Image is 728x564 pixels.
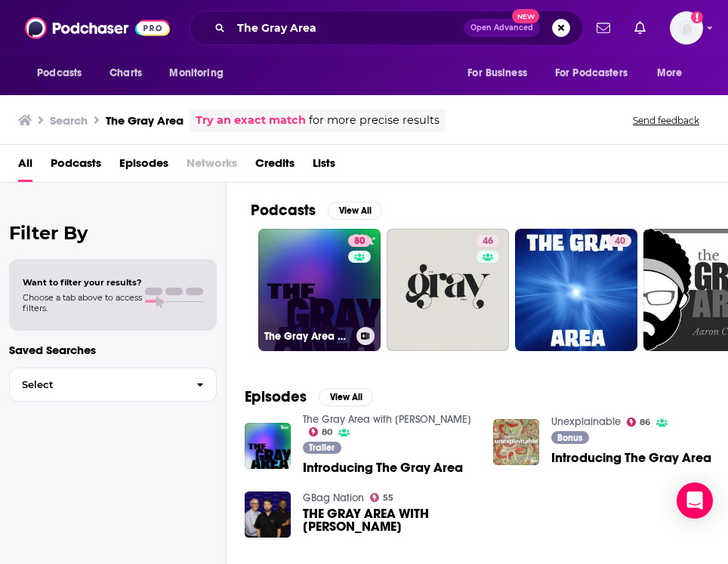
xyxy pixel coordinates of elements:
[551,415,621,428] a: Unexplainable
[477,235,499,247] a: 46
[264,330,350,343] h3: The Gray Area with [PERSON_NAME]
[231,16,464,40] input: Search podcasts, credits, & more...
[615,234,625,249] span: 40
[18,151,32,182] a: All
[640,419,650,426] span: 86
[493,419,539,465] img: Introducing The Gray Area
[313,151,335,182] a: Lists
[309,112,440,129] span: for more precise results
[251,201,382,220] a: PodcastsView All
[23,292,142,313] span: Choose a tab above to access filters.
[319,388,373,406] button: View All
[190,11,583,45] div: Search podcasts, credits, & more...
[670,11,703,45] img: User Profile
[187,151,237,182] span: Networks
[303,507,475,533] span: THE GRAY AREA WITH [PERSON_NAME]
[245,387,307,406] h2: Episodes
[100,59,151,88] a: Charts
[628,114,704,127] button: Send feedback
[370,493,394,502] a: 55
[50,113,88,128] h3: Search
[309,443,335,452] span: Trailer
[545,59,649,88] button: open menu
[169,63,223,84] span: Monitoring
[119,151,168,182] a: Episodes
[251,201,316,220] h2: Podcasts
[464,19,540,37] button: Open AdvancedNew
[110,63,142,84] span: Charts
[515,229,637,351] a: 40
[245,423,291,469] img: Introducing The Gray Area
[609,235,631,247] a: 40
[9,343,217,357] p: Saved Searches
[26,59,101,88] button: open menu
[383,495,393,501] span: 55
[512,9,539,23] span: New
[628,15,652,41] a: Show notifications dropdown
[354,234,365,249] span: 80
[9,368,217,402] button: Select
[25,14,170,42] img: Podchaser - Follow, Share and Rate Podcasts
[303,507,475,533] a: THE GRAY AREA WITH KEVIN GRAY
[196,112,306,129] a: Try an exact match
[9,222,217,244] h2: Filter By
[670,11,703,45] button: Show profile menu
[670,11,703,45] span: Logged in as paigerusher
[10,380,184,390] span: Select
[245,492,291,538] img: THE GRAY AREA WITH KEVIN GRAY
[303,492,364,504] a: GBag Nation
[557,433,582,442] span: Bonus
[309,427,333,436] a: 80
[303,461,463,474] a: Introducing The Gray Area
[37,63,82,84] span: Podcasts
[255,151,295,182] a: Credits
[387,229,509,351] a: 46
[551,452,711,464] a: Introducing The Gray Area
[303,413,471,426] a: The Gray Area with Sean Illing
[51,151,101,182] a: Podcasts
[677,482,713,519] div: Open Intercom Messenger
[457,59,546,88] button: open menu
[328,202,382,220] button: View All
[591,15,616,41] a: Show notifications dropdown
[23,277,142,288] span: Want to filter your results?
[555,63,628,84] span: For Podcasters
[483,234,493,249] span: 46
[106,113,184,128] h3: The Gray Area
[245,387,373,406] a: EpisodesView All
[322,429,332,436] span: 80
[348,235,371,247] a: 80
[627,418,651,427] a: 86
[657,63,683,84] span: More
[159,59,242,88] button: open menu
[258,229,381,351] a: 80The Gray Area with [PERSON_NAME]
[467,63,527,84] span: For Business
[646,59,702,88] button: open menu
[691,11,703,23] svg: Add a profile image
[470,24,533,32] span: Open Advanced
